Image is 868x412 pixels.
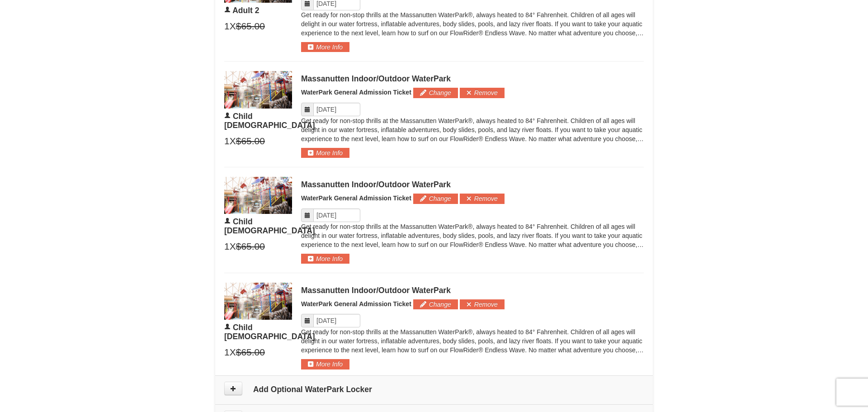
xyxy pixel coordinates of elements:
div: Massanutten Indoor/Outdoor WaterPark [301,74,644,83]
button: More Info [301,254,349,264]
button: Remove [460,194,505,204]
span: WaterPark General Admission Ticket [301,300,411,308]
p: Get ready for non-stop thrills at the Massanutten WaterPark®, always heated to 84° Fahrenheit. Ch... [301,10,644,38]
p: Get ready for non-stop thrills at the Massanutten WaterPark®, always heated to 84° Fahrenheit. Ch... [301,222,644,249]
span: 1 [224,240,230,253]
span: $65.00 [236,346,265,359]
button: Change [413,88,458,98]
span: 1 [224,346,230,359]
img: 6619917-1403-22d2226d.jpg [224,283,292,320]
img: 6619917-1403-22d2226d.jpg [224,177,292,214]
span: 1 [224,134,230,148]
button: Change [413,299,458,309]
span: Child [DEMOGRAPHIC_DATA] [224,112,315,130]
div: Massanutten Indoor/Outdoor WaterPark [301,286,644,295]
span: $65.00 [236,134,265,148]
button: More Info [301,359,349,369]
span: X [230,346,236,359]
button: More Info [301,148,349,158]
span: Child [DEMOGRAPHIC_DATA] [224,217,315,235]
button: Remove [460,299,505,309]
button: Remove [460,88,505,98]
h4: Add Optional WaterPark Locker [224,385,644,394]
img: 6619917-1403-22d2226d.jpg [224,71,292,108]
span: $65.00 [236,19,265,33]
div: Massanutten Indoor/Outdoor WaterPark [301,180,644,189]
span: WaterPark General Admission Ticket [301,89,411,96]
span: Adult 2 [232,6,259,15]
span: WaterPark General Admission Ticket [301,194,411,202]
span: Child [DEMOGRAPHIC_DATA] [224,323,315,341]
span: 1 [224,19,230,33]
span: X [230,134,236,148]
p: Get ready for non-stop thrills at the Massanutten WaterPark®, always heated to 84° Fahrenheit. Ch... [301,327,644,355]
span: X [230,19,236,33]
span: $65.00 [236,240,265,253]
button: Change [413,194,458,204]
p: Get ready for non-stop thrills at the Massanutten WaterPark®, always heated to 84° Fahrenheit. Ch... [301,116,644,143]
button: More Info [301,42,349,52]
span: X [230,240,236,253]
